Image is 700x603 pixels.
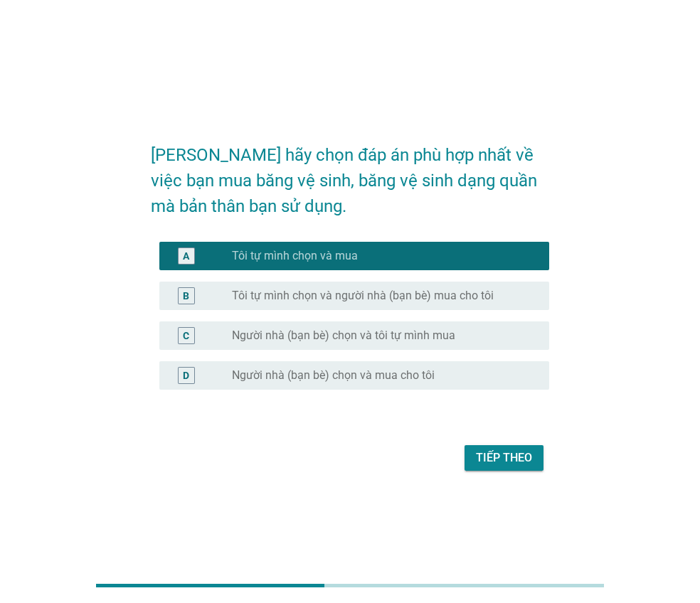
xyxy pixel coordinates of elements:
[183,249,189,264] div: A
[232,249,358,263] label: Tôi tự mình chọn và mua
[151,128,549,219] h2: [PERSON_NAME] hãy chọn đáp án phù hợp nhất về việc bạn mua băng vệ sinh, băng vệ sinh dạng quần m...
[183,289,189,304] div: B
[465,445,543,471] button: Tiếp theo
[183,368,189,383] div: D
[183,329,189,343] div: C
[476,449,532,466] div: Tiếp theo
[232,368,435,383] label: Người nhà (bạn bè) chọn và mua cho tôi
[232,329,455,343] label: Người nhà (bạn bè) chọn và tôi tự mình mua
[232,289,494,303] label: Tôi tự mình chọn và người nhà (bạn bè) mua cho tôi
